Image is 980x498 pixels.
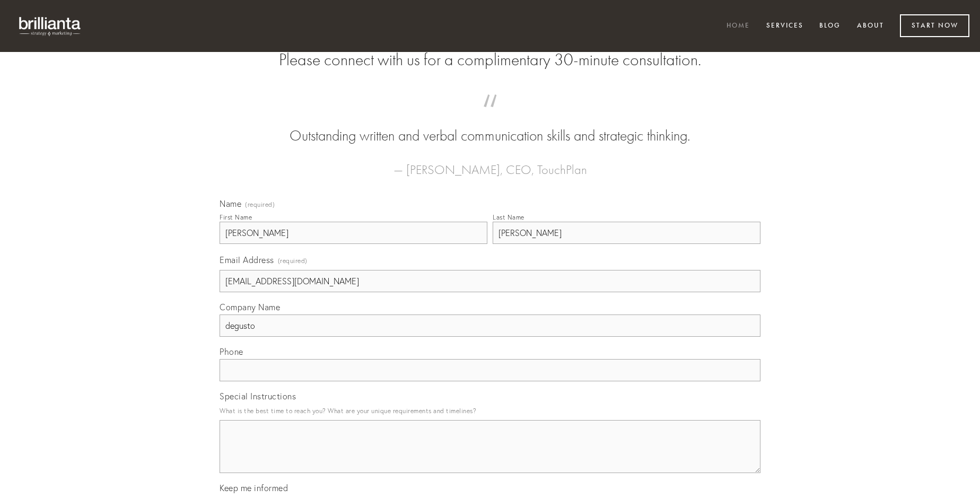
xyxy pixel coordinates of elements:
[900,14,969,37] a: Start Now
[220,50,760,70] h2: Please connect with us for a complimentary 30-minute consultation.
[220,483,288,493] span: Keep me informed
[220,302,280,312] span: Company Name
[850,18,891,35] a: About
[220,346,243,357] span: Phone
[237,146,743,180] figcaption: — [PERSON_NAME], CEO, TouchPlan
[220,213,252,221] div: First Name
[278,254,308,268] span: (required)
[493,213,524,221] div: Last Name
[759,18,810,35] a: Services
[720,18,757,35] a: Home
[11,11,90,41] img: brillianta - research, strategy, marketing
[220,255,274,265] span: Email Address
[245,202,275,208] span: (required)
[812,18,847,35] a: Blog
[220,404,760,418] p: What is the best time to reach you? What are your unique requirements and timelines?
[237,105,743,126] span: “
[237,105,743,146] blockquote: Outstanding written and verbal communication skills and strategic thinking.
[220,391,296,401] span: Special Instructions
[220,198,241,209] span: Name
